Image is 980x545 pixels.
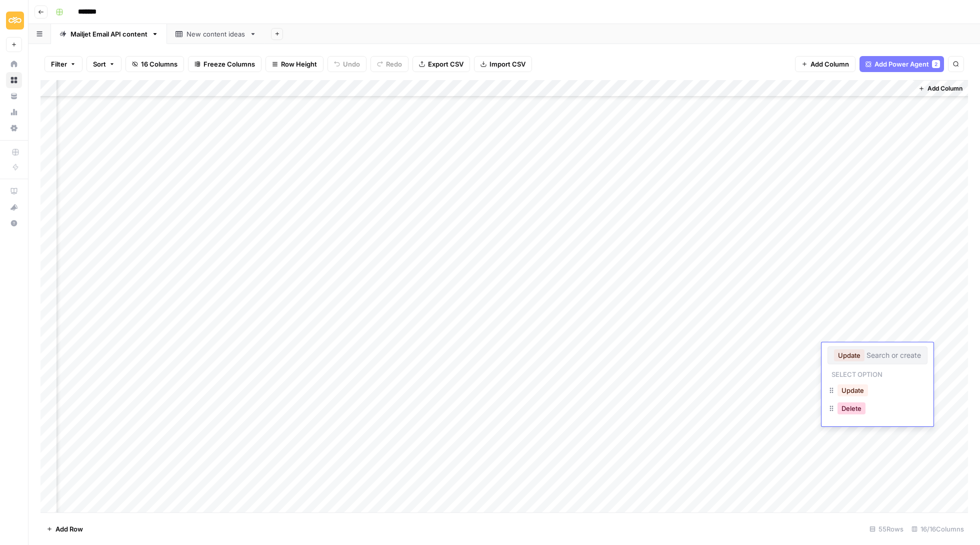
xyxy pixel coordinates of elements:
[6,200,21,215] div: What's new?
[125,56,184,72] button: 16 Columns
[51,24,167,44] a: Mailjet Email API content
[141,59,177,69] span: 16 Columns
[203,59,255,69] span: Freeze Columns
[907,521,968,537] div: 16/16 Columns
[865,521,907,537] div: 55 Rows
[837,384,868,396] button: Update
[428,59,463,69] span: Export CSV
[6,104,22,120] a: Usage
[927,84,962,93] span: Add Column
[866,351,921,360] input: Search or create
[6,183,22,199] a: AirOps Academy
[827,382,927,400] div: Update
[827,400,927,418] div: Delete
[370,56,408,72] button: Redo
[55,524,83,534] span: Add Row
[412,56,470,72] button: Export CSV
[859,56,944,72] button: Add Power Agent2
[51,59,67,69] span: Filter
[834,349,864,361] button: Update
[327,56,366,72] button: Undo
[6,199,22,215] button: What's new?
[386,59,402,69] span: Redo
[40,521,89,537] button: Add Row
[6,56,22,72] a: Home
[93,59,106,69] span: Sort
[6,120,22,136] a: Settings
[874,59,929,69] span: Add Power Agent
[86,56,121,72] button: Sort
[795,56,855,72] button: Add Column
[6,88,22,104] a: Your Data
[44,56,82,72] button: Filter
[343,59,360,69] span: Undo
[934,60,937,68] span: 2
[6,215,22,231] button: Help + Support
[810,59,849,69] span: Add Column
[167,24,265,44] a: New content ideas
[70,29,147,39] div: Mailjet Email API content
[474,56,532,72] button: Import CSV
[827,367,886,379] p: Select option
[265,56,323,72] button: Row Height
[6,72,22,88] a: Browse
[489,59,525,69] span: Import CSV
[914,82,966,95] button: Add Column
[281,59,317,69] span: Row Height
[6,12,24,30] img: Sinch Logo
[186,29,245,39] div: New content ideas
[932,60,940,68] div: 2
[6,8,22,33] button: Workspace: Sinch
[837,402,865,414] button: Delete
[188,56,261,72] button: Freeze Columns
